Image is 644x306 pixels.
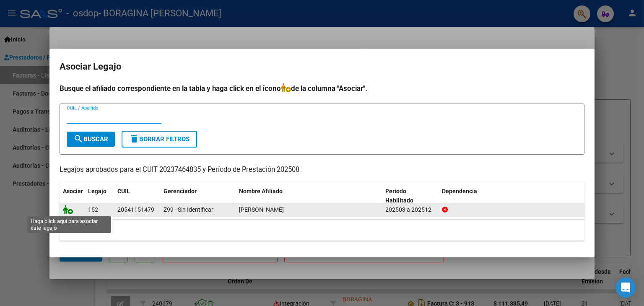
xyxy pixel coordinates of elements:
[63,188,83,194] span: Asociar
[129,134,139,144] mat-icon: delete
[164,206,213,213] span: Z99 - Sin Identificar
[122,131,197,148] button: Borrar Filtros
[439,182,585,210] datatable-header-cell: Dependencia
[73,135,108,143] span: Buscar
[236,182,382,210] datatable-header-cell: Nombre Afiliado
[60,182,85,210] datatable-header-cell: Asociar
[129,135,190,143] span: Borrar Filtros
[382,182,439,210] datatable-header-cell: Periodo Habilitado
[60,59,584,75] h2: Asociar Legajo
[85,182,114,210] datatable-header-cell: Legajo
[117,188,130,194] span: CUIL
[60,165,584,175] p: Legajos aprobados para el CUIT 20237464835 y Período de Prestación 202508
[88,206,98,213] span: 152
[239,206,284,213] span: PEREZ GIOVANNI NAHUEL
[117,205,154,215] div: 20541151479
[60,83,584,94] h4: Busque el afiliado correspondiente en la tabla y haga click en el ícono de la columna "Asociar".
[442,188,477,194] span: Dependencia
[88,188,106,194] span: Legajo
[385,188,413,204] span: Periodo Habilitado
[60,220,584,241] div: 1 registros
[164,188,197,194] span: Gerenciador
[615,277,636,298] div: Open Intercom Messenger
[385,205,435,215] div: 202503 a 202512
[67,132,115,147] button: Buscar
[239,188,283,194] span: Nombre Afiliado
[160,182,236,210] datatable-header-cell: Gerenciador
[73,134,83,144] mat-icon: search
[114,182,160,210] datatable-header-cell: CUIL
